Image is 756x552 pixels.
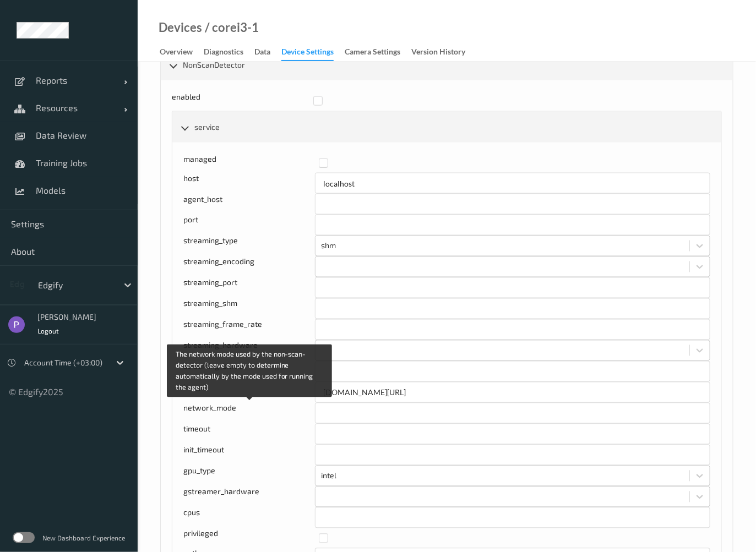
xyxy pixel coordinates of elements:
[183,507,315,528] div: cpus
[183,361,315,382] div: streaming_bitrate
[183,340,315,361] div: streaming_hardware
[160,45,204,60] a: Overview
[159,22,202,33] a: Devices
[183,298,315,319] div: streaming_shm
[411,46,465,60] div: Version History
[204,45,254,60] a: Diagnostics
[183,319,315,340] div: streaming_frame_rate
[183,403,315,424] div: network_mode
[172,112,721,143] div: service
[183,154,311,173] div: managed
[183,424,315,445] div: timeout
[183,194,315,215] div: agent_host
[254,45,281,60] a: Data
[183,528,311,548] div: privileged
[172,91,306,111] div: enabled
[161,50,733,80] div: NonScanDetector
[183,215,315,236] div: port
[183,173,315,194] div: host
[281,45,345,61] a: Device Settings
[345,45,411,60] a: Camera Settings
[204,46,243,60] div: Diagnostics
[254,46,270,60] div: Data
[281,46,334,61] div: Device Settings
[160,46,193,60] div: Overview
[202,22,259,33] div: / corei3-1
[183,277,315,298] div: streaming_port
[345,46,400,60] div: Camera Settings
[183,256,315,277] div: streaming_encoding
[183,445,315,466] div: init_timeout
[411,45,476,60] a: Version History
[183,466,315,487] div: gpu_type
[183,382,315,403] div: image
[183,236,315,256] div: streaming_type
[183,487,315,507] div: gstreamer_hardware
